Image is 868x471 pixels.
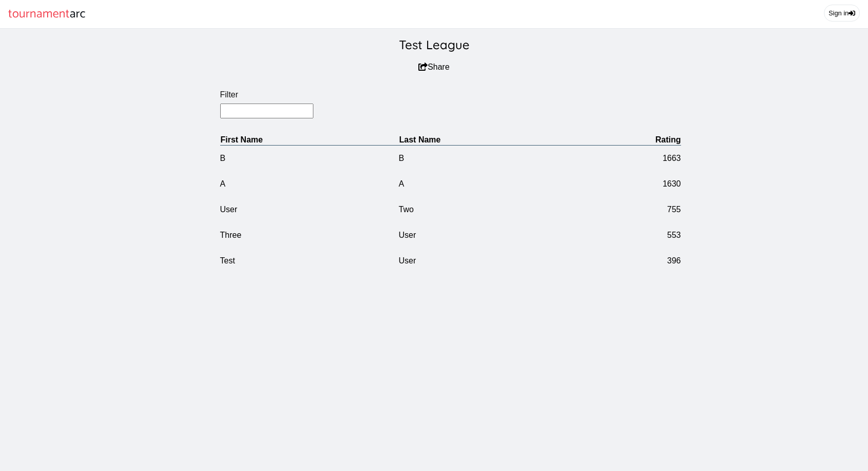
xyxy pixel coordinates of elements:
th: Last Name [399,135,574,146]
td: Three [220,222,399,248]
span: tournament [8,4,70,24]
td: User [399,222,574,248]
td: B [220,145,399,171]
label: Filter [220,90,681,99]
th: Rating [574,135,681,146]
td: 553 [574,222,681,248]
td: 1630 [574,171,681,197]
td: 755 [574,197,681,222]
td: A [399,171,574,197]
a: tournamentarc [8,4,86,24]
th: First Name [220,135,399,146]
td: User [220,197,399,222]
a: Sign in [824,5,860,22]
td: User [399,248,574,274]
td: A [220,171,399,197]
td: Two [399,197,574,222]
button: Share [418,63,450,72]
td: Test [220,248,399,274]
a: Test League [399,37,470,52]
td: B [399,145,574,171]
span: arc [70,4,86,24]
td: 396 [574,248,681,274]
td: 1663 [574,145,681,171]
